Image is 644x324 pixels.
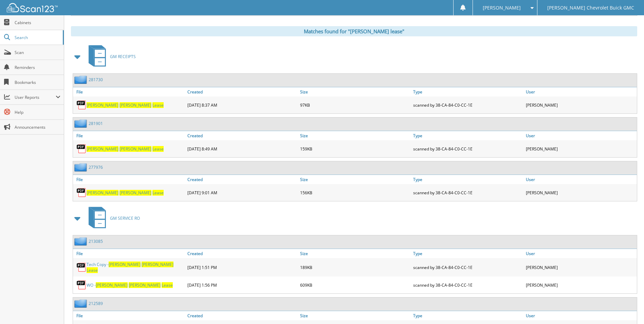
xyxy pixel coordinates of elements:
span: User Reports [15,94,56,100]
a: User [524,311,637,320]
span: [PERSON_NAME] [109,262,141,267]
img: folder2.png [74,75,89,84]
div: [PERSON_NAME] [524,186,637,199]
span: [PERSON_NAME] [96,282,128,288]
div: [DATE] 8:49 AM [186,142,298,156]
img: PDF.png [76,187,87,198]
img: PDF.png [76,100,87,110]
a: 281730 [89,77,103,83]
span: [PERSON_NAME] [87,102,118,108]
a: File [73,87,186,96]
a: WO -[PERSON_NAME] [PERSON_NAME] Lease [87,282,173,288]
a: Type [411,175,524,184]
div: [PERSON_NAME] [524,278,637,292]
a: Size [298,311,411,320]
span: [PERSON_NAME] [142,262,173,267]
a: User [524,131,637,140]
a: 212589 [89,301,103,306]
a: Tech Copy -[PERSON_NAME] [PERSON_NAME] Lease [87,262,184,273]
a: Type [411,131,524,140]
img: folder2.png [74,119,89,128]
a: User [524,175,637,184]
div: [DATE] 1:56 PM [186,278,298,292]
span: Scan [15,50,60,55]
div: 159KB [298,142,411,156]
div: [DATE] 1:51 PM [186,260,298,275]
a: File [73,131,186,140]
span: Lease [87,267,98,273]
a: 213085 [89,238,103,244]
span: Announcements [15,124,60,130]
a: [PERSON_NAME] [PERSON_NAME] Lease [87,146,164,152]
span: [PERSON_NAME] Chevrolet Buick GMC [547,6,634,10]
div: scanned by 38-CA-84-C0-CC-1E [411,186,524,199]
div: scanned by 38-CA-84-C0-CC-1E [411,260,524,275]
div: [PERSON_NAME] [524,260,637,275]
a: File [73,175,186,184]
div: 609KB [298,278,411,292]
span: [PERSON_NAME] [119,102,151,108]
a: File [73,249,186,258]
a: Type [411,311,524,320]
a: Created [186,311,298,320]
span: Search [15,35,59,40]
a: Type [411,249,524,258]
a: Created [186,87,298,96]
div: [DATE] 8:37 AM [186,98,298,112]
span: Bookmarks [15,79,60,85]
a: Created [186,249,298,258]
span: [PERSON_NAME] [119,146,151,152]
span: Lease [162,282,173,288]
span: GM SERVICE RO [110,215,140,221]
span: Reminders [15,65,60,70]
span: Lease [152,102,164,108]
a: User [524,87,637,96]
span: [PERSON_NAME] [483,6,521,10]
span: Lease [152,190,164,196]
a: Type [411,87,524,96]
a: [PERSON_NAME] [PERSON_NAME] Lease [87,190,164,196]
div: [PERSON_NAME] [524,142,637,156]
div: scanned by 38-CA-84-C0-CC-1E [411,98,524,112]
a: 281901 [89,121,103,126]
a: [PERSON_NAME] [PERSON_NAME] Lease [87,102,164,108]
img: scan123-logo-white.svg [7,3,58,12]
span: Cabinets [15,20,60,25]
a: User [524,249,637,258]
a: GM SERVICE RO [85,205,140,232]
img: PDF.png [76,144,87,154]
img: PDF.png [76,262,87,272]
div: 97KB [298,98,411,112]
div: Matches found for "[PERSON_NAME] lease" [71,26,637,36]
a: Size [298,175,411,184]
a: Size [298,249,411,258]
a: File [73,311,186,320]
span: [PERSON_NAME] [119,190,151,196]
a: GM RECEIPTS [85,43,136,70]
div: scanned by 38-CA-84-C0-CC-1E [411,278,524,292]
div: [PERSON_NAME] [524,98,637,112]
a: 277976 [89,164,103,170]
a: Size [298,87,411,96]
a: Size [298,131,411,140]
div: [DATE] 9:01 AM [186,186,298,199]
div: scanned by 38-CA-84-C0-CC-1E [411,142,524,156]
a: Created [186,131,298,140]
img: folder2.png [74,299,89,308]
span: GM RECEIPTS [110,54,136,59]
span: [PERSON_NAME] [129,282,161,288]
div: 156KB [298,186,411,199]
a: Created [186,175,298,184]
span: [PERSON_NAME] [87,190,118,196]
img: PDF.png [76,280,87,290]
span: [PERSON_NAME] [87,146,118,152]
img: folder2.png [74,237,89,246]
div: 189KB [298,260,411,275]
img: folder2.png [74,163,89,172]
span: Lease [152,146,164,152]
span: Help [15,109,60,115]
